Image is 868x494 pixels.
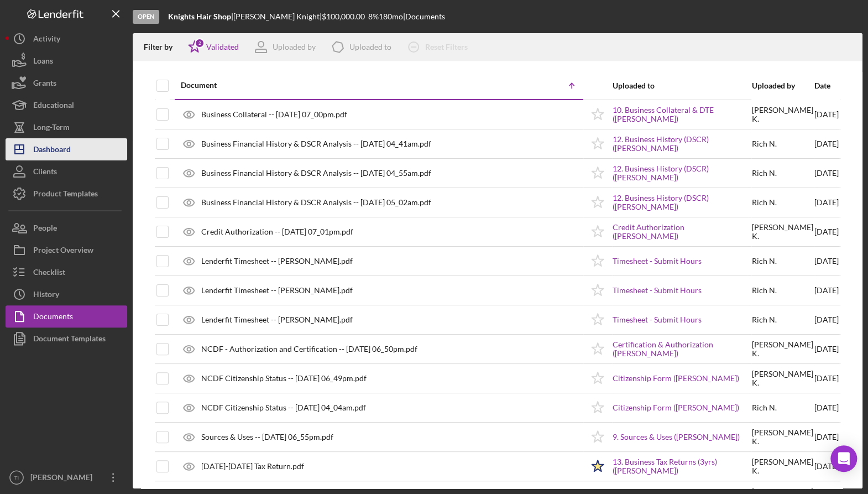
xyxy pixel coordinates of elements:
[168,12,233,21] div: |
[201,169,431,178] div: Business Financial History & DSCR Analysis -- [DATE] 04_55am.pdf
[6,283,127,305] button: History
[613,135,751,153] a: 12. Business History (DSCR) ([PERSON_NAME])
[201,227,353,236] div: Credit Authorization -- [DATE] 07_01pm.pdf
[201,139,431,148] div: Business Financial History & DSCR Analysis -- [DATE] 04_41am.pdf
[195,38,205,48] div: 2
[752,286,777,295] div: Rich N .
[206,43,239,51] div: Validated
[233,12,322,21] div: [PERSON_NAME] Knight |
[613,257,702,266] a: Timesheet - Submit Hours
[814,453,839,480] div: [DATE]
[613,403,739,412] a: Citizenship Form ([PERSON_NAME])
[201,110,347,119] div: Business Collateral -- [DATE] 07_00pm.pdf
[33,283,59,308] div: History
[752,315,777,324] div: Rich N .
[181,81,382,90] div: Document
[33,217,57,242] div: People
[33,183,98,207] div: Product Templates
[201,345,417,353] div: NCDF - Authorization and Certification -- [DATE] 06_50pm.pdf
[613,374,739,383] a: Citizenship Form ([PERSON_NAME])
[6,28,127,50] button: Activity
[6,327,127,350] button: Document Templates
[368,12,379,21] div: 8 %
[33,138,71,163] div: Dashboard
[613,340,751,358] a: Certification & Authorization ([PERSON_NAME])
[6,466,127,488] button: TI[PERSON_NAME]
[403,12,445,21] div: | Documents
[133,10,159,24] div: Open
[201,257,353,266] div: Lenderfit Timesheet -- [PERSON_NAME].pdf
[33,327,106,352] div: Document Templates
[752,198,777,207] div: Rich N .
[6,94,127,116] a: Educational
[752,370,813,387] div: [PERSON_NAME] K .
[6,50,127,72] button: Loans
[201,198,431,207] div: Business Financial History & DSCR Analysis -- [DATE] 05_02am.pdf
[814,130,839,158] div: [DATE]
[400,36,479,58] button: Reset Filters
[425,36,468,58] div: Reset Filters
[613,194,751,211] a: 12. Business History (DSCR) ([PERSON_NAME])
[6,116,127,138] a: Long-Term
[613,457,751,475] a: 13. Business Tax Returns (3yrs) ([PERSON_NAME])
[613,81,751,90] div: Uploaded to
[144,43,181,51] div: Filter by
[814,101,839,129] div: [DATE]
[273,43,316,51] div: Uploaded by
[33,305,73,330] div: Documents
[6,217,127,239] button: People
[6,239,127,261] a: Project Overview
[33,239,93,264] div: Project Overview
[6,305,127,327] button: Documents
[613,223,751,241] a: Credit Authorization ([PERSON_NAME])
[33,94,74,119] div: Educational
[6,160,127,183] button: Clients
[830,445,857,472] div: Open Intercom Messenger
[613,286,702,295] a: Timesheet - Submit Hours
[322,12,368,21] div: $100,000.00
[201,433,333,441] div: Sources & Uses -- [DATE] 06_55pm.pdf
[201,462,304,471] div: [DATE]-[DATE] Tax Return.pdf
[33,116,70,141] div: Long-Term
[349,43,391,51] div: Uploaded to
[33,160,57,185] div: Clients
[752,139,777,148] div: Rich N .
[379,12,403,21] div: 180 mo
[814,218,839,246] div: [DATE]
[814,423,839,451] div: [DATE]
[6,183,127,205] button: Product Templates
[201,403,366,412] div: NCDF Citizenship Status -- [DATE] 04_04am.pdf
[201,374,367,383] div: NCDF Citizenship Status -- [DATE] 06_49pm.pdf
[33,72,56,97] div: Grants
[613,315,702,324] a: Timesheet - Submit Hours
[28,466,100,491] div: [PERSON_NAME]
[752,223,813,241] div: [PERSON_NAME] K .
[33,50,53,75] div: Loans
[814,81,839,90] div: Date
[752,106,813,123] div: [PERSON_NAME] K .
[752,340,813,358] div: [PERSON_NAME] K .
[33,261,65,286] div: Checklist
[814,394,839,422] div: [DATE]
[6,72,127,94] button: Grants
[14,475,19,481] text: TI
[752,257,777,266] div: Rich N .
[814,277,839,304] div: [DATE]
[814,306,839,334] div: [DATE]
[613,433,740,441] a: 9. Sources & Uses ([PERSON_NAME])
[814,189,839,216] div: [DATE]
[814,335,839,363] div: [DATE]
[814,159,839,187] div: [DATE]
[6,138,127,160] button: Dashboard
[6,261,127,283] button: Checklist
